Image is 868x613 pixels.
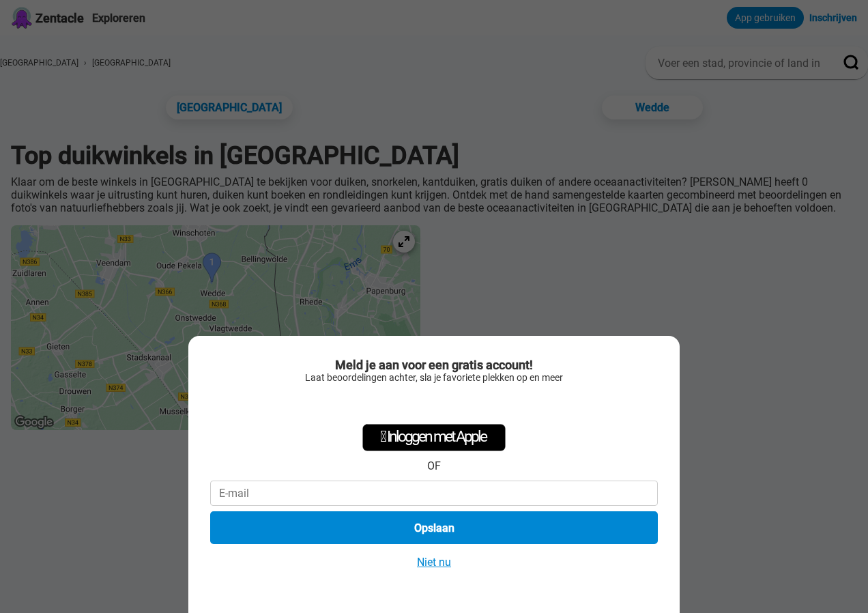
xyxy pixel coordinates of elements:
[210,481,658,506] input: E-mail
[427,459,441,472] div: OF
[210,511,658,544] button: Opslaan
[210,358,658,372] div: Meld je aan voor een gratis account!
[210,372,658,383] div: Laat beoordelingen achter, sla je favoriete plekken op en meer
[413,555,455,569] button: Niet nu
[361,390,507,420] iframe: Knop Inloggen met Google
[362,424,506,451] div: Inloggen met Apple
